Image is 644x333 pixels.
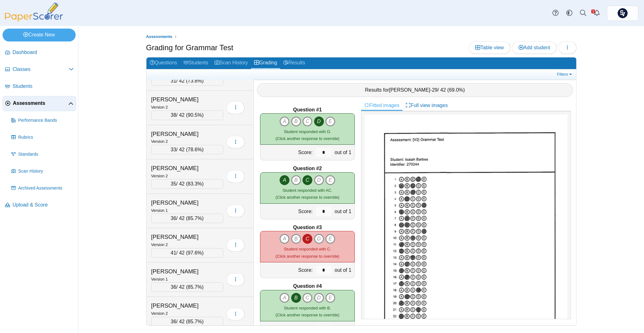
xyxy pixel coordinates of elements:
[275,247,339,258] small: (Click another response to override)
[519,45,550,50] span: Add student
[325,293,335,303] i: E
[9,164,76,179] a: Scan History
[283,188,333,193] span: Student responded with AC.
[144,33,174,41] a: Assessments
[9,147,76,162] a: Standards
[151,130,214,138] div: [PERSON_NAME]
[151,233,214,241] div: [PERSON_NAME]
[3,79,76,94] a: Students
[302,234,312,244] i: C
[284,247,331,251] span: Student responded with C.
[302,293,312,303] i: C
[469,41,510,54] a: Table view
[9,130,76,145] a: Rubrics
[291,293,301,303] i: B
[151,302,214,310] div: [PERSON_NAME]
[151,199,214,207] div: [PERSON_NAME]
[171,284,176,290] span: 36
[279,293,290,303] i: A
[211,57,251,69] a: Scan History
[146,57,180,69] a: Questions
[293,283,322,290] b: Question #4
[151,267,214,276] div: [PERSON_NAME]
[325,175,335,185] i: E
[9,181,76,196] a: Archived Assessments
[275,188,339,200] small: (Click another response to override)
[257,83,573,97] div: Results for - / 42 ( )
[556,71,575,78] a: Filters
[171,112,176,118] span: 38
[314,234,324,244] i: D
[449,87,463,93] span: 69.0%
[151,282,223,292] div: / 42 ( )
[251,57,280,69] a: Grading
[18,117,74,124] span: Performance Bands
[188,181,202,186] span: 83.3%
[302,175,312,185] i: C
[18,151,74,158] span: Standards
[188,147,202,152] span: 78.6%
[3,17,65,23] a: PaperScorer
[13,100,68,107] span: Assessments
[293,165,322,172] b: Question #2
[151,208,168,213] small: Version 1
[314,116,324,126] i: D
[590,6,604,20] a: Alerts
[314,293,324,303] i: D
[171,78,176,83] span: 31
[188,112,202,118] span: 90.5%
[151,76,223,86] div: / 42 ( )
[151,317,223,326] div: / 42 ( )
[151,248,223,258] div: / 42 ( )
[3,198,76,213] a: Upload & Score
[151,95,214,104] div: [PERSON_NAME]
[180,57,211,69] a: Students
[151,174,168,178] small: Version 2
[279,234,290,244] i: A
[151,214,223,223] div: / 42 ( )
[284,306,331,310] span: Student responded with B.
[607,6,638,21] a: ps.PvyhDibHWFIxMkTk
[18,134,74,141] span: Rubrics
[171,319,176,324] span: 36
[18,185,74,191] span: Archived Assessments
[188,284,202,290] span: 85.7%
[280,57,308,69] a: Results
[151,164,214,172] div: [PERSON_NAME]
[284,129,331,134] span: Student responded with D.
[171,216,176,221] span: 36
[333,204,354,219] div: out of 1
[171,250,176,255] span: 41
[293,224,322,231] b: Question #3
[188,250,202,255] span: 97.6%
[13,201,74,208] span: Upload & Score
[13,66,69,73] span: Classes
[389,87,430,93] span: [PERSON_NAME]
[3,96,76,111] a: Assessments
[279,175,290,185] i: A
[151,242,168,247] small: Version 2
[18,168,74,175] span: Scan History
[618,8,628,18] img: ps.PvyhDibHWFIxMkTk
[325,116,335,126] i: E
[151,179,223,189] div: / 42 ( )
[333,262,354,278] div: out of 1
[361,100,402,111] a: Fitted images
[275,306,339,317] small: (Click another response to override)
[151,277,168,282] small: Version 1
[293,106,322,113] b: Question #1
[279,116,290,126] i: A
[146,34,173,39] span: Assessments
[151,110,223,120] div: / 42 ( )
[13,49,74,56] span: Dashboard
[260,204,314,219] div: Score:
[275,129,339,141] small: (Click another response to override)
[151,311,168,316] small: Version 2
[432,87,438,93] span: 29
[171,181,176,186] span: 35
[291,234,301,244] i: B
[13,83,74,90] span: Students
[151,139,168,144] small: Version 2
[314,175,324,185] i: D
[618,8,628,18] span: Chris Paolelli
